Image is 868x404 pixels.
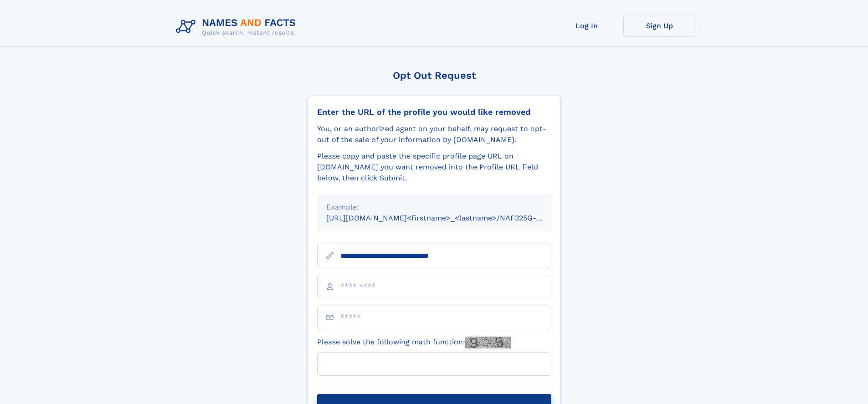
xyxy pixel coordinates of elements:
div: Example: [326,202,542,213]
div: Please copy and paste the specific profile page URL on [DOMAIN_NAME] you want removed into the Pr... [317,151,551,184]
div: Enter the URL of the profile you would like removed [317,107,551,117]
a: Log In [550,15,623,37]
label: Please solve the following math function: [317,337,511,348]
div: Opt Out Request [308,70,561,81]
div: You, or an authorized agent on your behalf, may request to opt-out of the sale of your informatio... [317,123,551,145]
small: [URL][DOMAIN_NAME]<firstname>_<lastname>/NAF325G-xxxxxxxx [326,214,569,222]
img: Logo Names and Facts [172,15,303,39]
a: Sign Up [623,15,696,37]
